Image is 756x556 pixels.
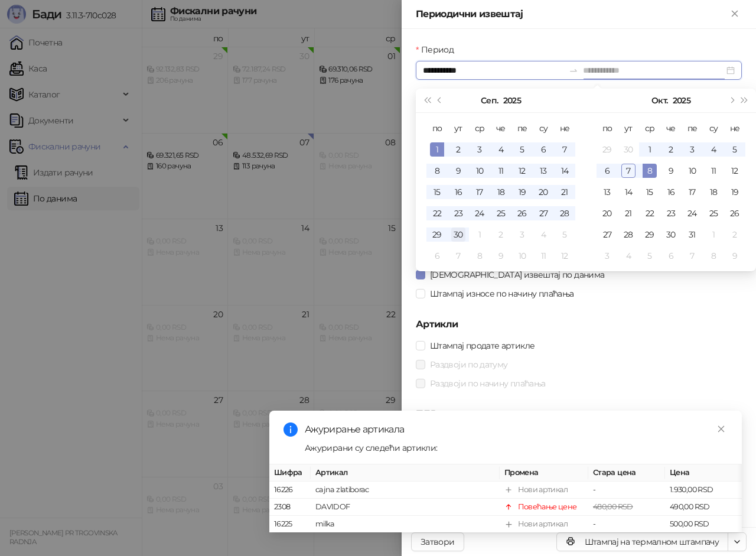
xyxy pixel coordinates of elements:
[660,181,682,203] td: 2025-10-16
[500,464,588,482] th: Промена
[639,118,660,139] th: ср
[621,206,636,220] div: 21
[558,142,572,157] div: 7
[651,89,667,112] button: Изабери месец
[706,142,721,157] div: 4
[269,516,311,533] td: 16225
[665,464,742,482] th: Цена
[703,139,724,160] td: 2025-10-04
[682,181,703,203] td: 2025-10-17
[660,118,682,139] th: че
[673,89,690,112] button: Изабери годину
[660,203,682,224] td: 2025-10-23
[494,206,508,220] div: 25
[639,245,660,266] td: 2025-11-05
[283,422,298,437] span: info-circle
[682,139,703,160] td: 2025-10-03
[664,142,678,157] div: 2
[660,160,682,181] td: 2025-10-09
[533,118,554,139] th: су
[494,164,508,178] div: 11
[490,181,511,203] td: 2025-09-18
[621,185,636,199] div: 14
[728,227,742,242] div: 2
[600,249,614,263] div: 3
[728,164,742,178] div: 12
[558,227,572,242] div: 5
[728,206,742,220] div: 26
[533,224,554,245] td: 2025-10-04
[430,206,444,220] div: 22
[494,185,508,199] div: 18
[416,407,742,421] h5: ПДВ
[685,185,699,199] div: 17
[554,181,575,203] td: 2025-09-21
[311,499,500,516] td: DAVIDOF
[536,142,550,157] div: 6
[558,185,572,199] div: 21
[426,139,448,160] td: 2025-09-01
[588,482,665,499] td: -
[703,203,724,224] td: 2025-10-25
[639,203,660,224] td: 2025-10-22
[554,160,575,181] td: 2025-09-14
[569,66,578,75] span: swap-right
[682,224,703,245] td: 2025-10-31
[469,160,490,181] td: 2025-09-10
[724,139,745,160] td: 2025-10-05
[490,245,511,266] td: 2025-10-09
[494,142,508,157] div: 4
[416,7,728,21] div: Периодични извештај
[597,181,618,203] td: 2025-10-13
[724,118,745,139] th: не
[643,227,657,242] div: 29
[621,227,636,242] div: 28
[448,181,469,203] td: 2025-09-16
[469,181,490,203] td: 2025-09-17
[643,206,657,220] div: 22
[448,160,469,181] td: 2025-09-09
[416,43,461,56] label: Период
[269,482,311,499] td: 16226
[664,227,678,242] div: 30
[469,118,490,139] th: ср
[664,249,678,263] div: 6
[588,516,665,533] td: -
[426,160,448,181] td: 2025-09-08
[554,139,575,160] td: 2025-09-07
[448,139,469,160] td: 2025-09-02
[685,249,699,263] div: 7
[618,139,639,160] td: 2025-09-30
[451,164,465,178] div: 9
[490,160,511,181] td: 2025-09-11
[703,160,724,181] td: 2025-10-11
[643,142,657,157] div: 1
[715,422,728,435] a: Close
[706,164,721,178] div: 11
[660,224,682,245] td: 2025-10-30
[621,164,636,178] div: 7
[554,224,575,245] td: 2025-10-05
[494,249,508,263] div: 9
[685,142,699,157] div: 3
[425,377,550,390] span: Раздвоји по начину плаћања
[597,160,618,181] td: 2025-10-06
[515,185,529,199] div: 19
[703,224,724,245] td: 2025-11-01
[536,249,550,263] div: 11
[703,118,724,139] th: су
[448,203,469,224] td: 2025-09-23
[426,118,448,139] th: по
[490,139,511,160] td: 2025-09-04
[597,224,618,245] td: 2025-10-27
[511,224,533,245] td: 2025-10-03
[448,245,469,266] td: 2025-10-07
[664,185,678,199] div: 16
[515,227,529,242] div: 3
[558,249,572,263] div: 12
[618,118,639,139] th: ут
[621,142,636,157] div: 30
[664,206,678,220] div: 23
[469,224,490,245] td: 2025-10-01
[518,501,577,513] div: Повећање цене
